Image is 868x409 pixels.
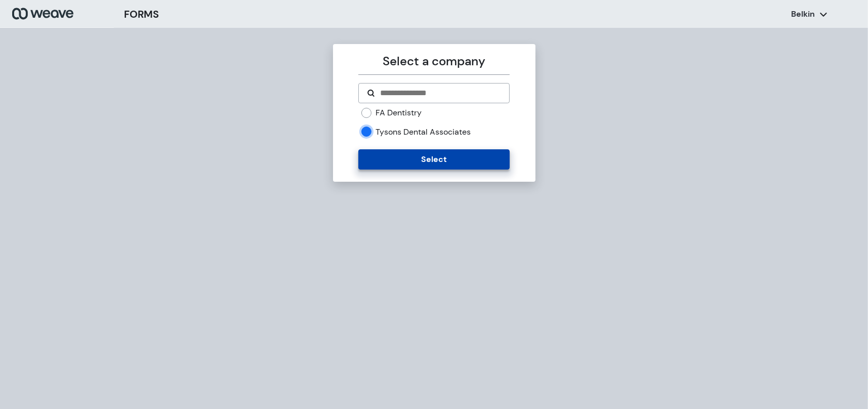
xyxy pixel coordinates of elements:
label: Tysons Dental Associates [376,127,471,138]
button: Select [358,149,510,170]
label: FA Dentistry [376,107,422,118]
p: Select a company [358,52,510,70]
p: Belkin [792,9,815,20]
input: Search [379,87,501,99]
h3: FORMS [124,7,159,22]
